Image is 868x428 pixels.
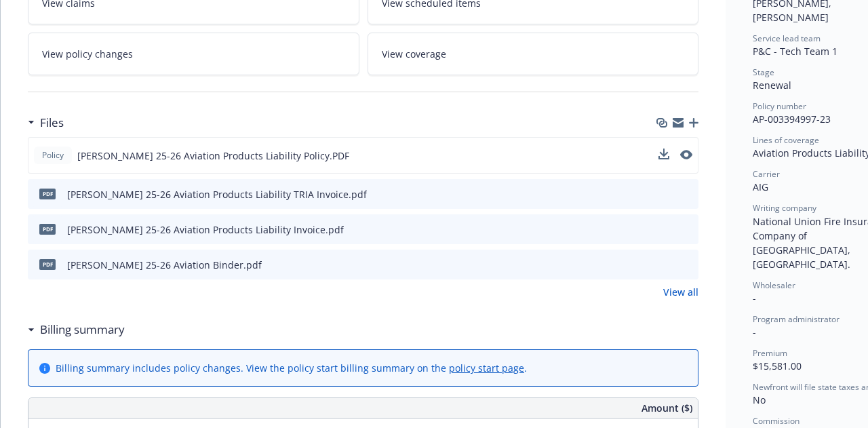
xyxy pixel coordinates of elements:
[368,33,699,75] a: View coverage
[753,113,831,125] span: AP-003394997-23
[753,326,756,338] span: -
[753,168,780,180] span: Carrier
[681,222,693,237] button: preview file
[42,47,133,61] span: View policy changes
[753,134,819,146] span: Lines of coverage
[753,313,840,325] span: Program administrator
[680,150,692,159] button: preview file
[681,258,693,272] button: preview file
[659,222,670,237] button: download file
[449,362,524,374] a: policy start page
[77,149,349,163] span: [PERSON_NAME] 25-26 Aviation Products Liability Policy.PDF
[659,258,670,272] button: download file
[382,47,446,61] span: View coverage
[39,189,56,199] span: pdf
[642,401,692,415] span: Amount ($)
[28,321,125,338] div: Billing summary
[56,361,527,375] div: Billing summary includes policy changes. View the policy start billing summary on the .
[28,33,359,75] a: View policy changes
[658,149,669,159] button: download file
[39,149,66,161] span: Policy
[753,33,821,44] span: Service lead team
[753,279,795,291] span: Wholesaler
[680,149,692,163] button: preview file
[753,415,800,427] span: Commission
[753,100,806,112] span: Policy number
[753,393,766,406] span: No
[753,202,816,214] span: Writing company
[40,321,125,338] h3: Billing summary
[67,258,262,272] div: [PERSON_NAME] 25-26 Aviation Binder.pdf
[753,79,791,92] span: Renewal
[658,149,669,163] button: download file
[753,45,837,58] span: P&C - Tech Team 1
[753,347,787,359] span: Premium
[39,224,56,234] span: pdf
[753,359,802,372] span: $15,581.00
[28,114,64,132] div: Files
[753,66,774,78] span: Stage
[67,222,344,237] div: [PERSON_NAME] 25-26 Aviation Products Liability Invoice.pdf
[40,114,64,132] h3: Files
[663,285,698,299] a: View all
[39,259,56,269] span: pdf
[753,180,768,193] span: AIG
[659,187,670,201] button: download file
[67,187,367,201] div: [PERSON_NAME] 25-26 Aviation Products Liability TRIA Invoice.pdf
[681,187,693,201] button: preview file
[753,292,756,305] span: -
